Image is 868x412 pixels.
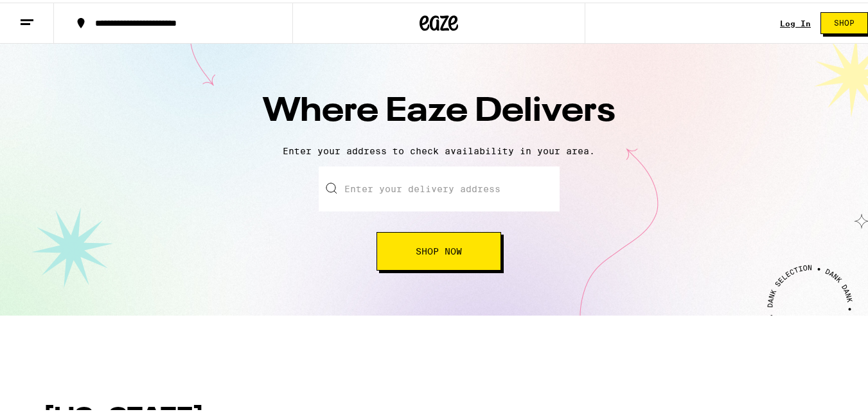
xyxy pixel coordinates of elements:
p: Enter your address to check availability in your area. [13,143,865,154]
button: Shop [820,10,868,31]
input: Enter your delivery address [319,164,560,209]
span: Help [29,9,55,21]
span: Shop [834,17,855,24]
span: Shop Now [416,244,462,253]
div: Log In [780,17,811,25]
button: Shop Now [376,229,501,268]
h1: Where Eaze Delivers [214,86,664,133]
